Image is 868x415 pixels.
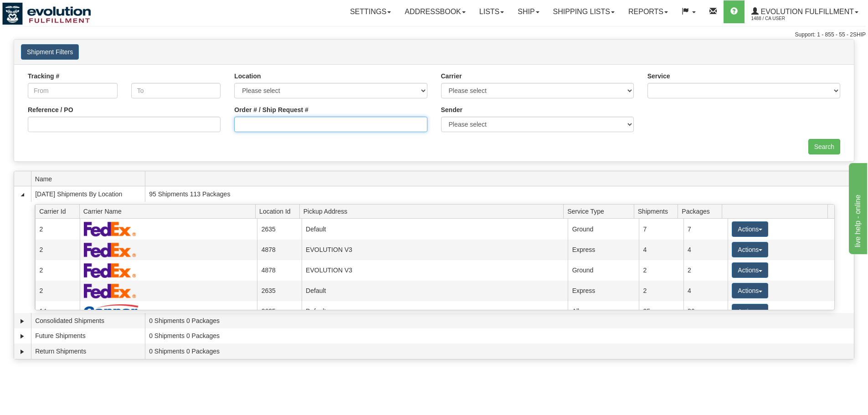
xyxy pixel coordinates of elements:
td: Ground [568,219,639,239]
a: Expand [18,332,27,341]
td: 4878 [257,260,301,281]
span: Evolution Fulfillment [759,8,854,15]
img: FedEx Express® [84,263,136,278]
input: From [28,83,118,98]
label: Tracking # [28,72,59,81]
td: 2 [639,281,683,301]
td: Default [302,281,568,301]
td: Future Shipments [31,328,145,344]
div: Support: 1 - 855 - 55 - 2SHIP [2,31,866,39]
td: EVOLUTION V3 [302,240,568,260]
button: Actions [732,221,768,237]
a: Shipping lists [546,0,621,23]
img: FedEx Express® [84,221,136,236]
span: Location Id [259,204,299,218]
td: 0 Shipments 0 Packages [145,343,854,359]
td: 0 Shipments 0 Packages [145,313,854,328]
td: 2 [639,260,683,281]
td: 2635 [257,219,301,239]
span: Carrier Id [39,204,79,218]
span: Packages [682,204,722,218]
span: Pickup Address [303,204,564,218]
td: 2 [35,219,79,239]
a: Expand [18,317,27,326]
td: 4 [683,240,728,260]
a: Settings [343,0,398,23]
input: To [131,83,221,98]
td: 2 [35,240,79,260]
td: 2 [683,260,728,281]
iframe: chat widget [847,161,867,254]
td: 7 [639,219,683,239]
td: 2635 [257,301,301,322]
td: 2 [35,260,79,281]
a: Lists [473,0,511,23]
td: Default [302,301,568,322]
td: Return Shipments [31,343,145,359]
td: EVOLUTION V3 [302,260,568,281]
span: Carrier Name [83,204,256,218]
button: Actions [732,262,768,278]
td: 4878 [257,240,301,260]
button: Actions [732,242,768,257]
span: 1488 / CA User [751,14,820,23]
td: Express [568,240,639,260]
img: FedEx Express® [84,242,136,257]
label: Service [647,72,670,81]
a: Expand [18,347,27,356]
a: Collapse [18,190,27,199]
td: All [568,301,639,322]
img: FedEx Express® [84,283,136,298]
a: Addressbook [398,0,473,23]
input: Search [808,139,840,154]
label: Reference / PO [28,105,73,114]
span: Shipments [638,204,678,218]
img: logo1488.jpg [2,2,91,25]
label: Carrier [441,72,462,81]
td: Default [302,219,568,239]
td: 4 [683,281,728,301]
button: Actions [732,304,768,319]
td: Express [568,281,639,301]
a: Evolution Fulfillment 1488 / CA User [745,0,865,23]
td: 0 Shipments 0 Packages [145,328,854,344]
button: Shipment Filters [21,44,79,60]
td: 25 [639,301,683,322]
span: Service Type [567,204,634,218]
td: [DATE] Shipments By Location [31,186,145,202]
a: Reports [621,0,675,23]
label: Sender [441,105,462,114]
td: 36 [683,301,728,322]
button: Actions [732,283,768,298]
div: live help - online [7,5,84,16]
label: Order # / Ship Request # [234,105,308,114]
td: 2635 [257,281,301,301]
a: Ship [511,0,546,23]
td: 14 [35,301,79,322]
td: Consolidated Shipments [31,313,145,328]
td: 95 Shipments 113 Packages [145,186,854,202]
td: 2 [35,281,79,301]
span: Name [35,172,145,186]
td: 4 [639,240,683,260]
td: 7 [683,219,728,239]
label: Location [234,72,261,81]
td: Ground [568,260,639,281]
img: Canpar [84,304,139,319]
